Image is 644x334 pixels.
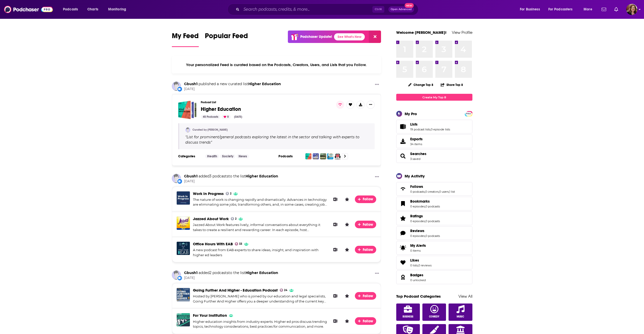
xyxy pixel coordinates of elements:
[239,243,242,245] span: 33
[178,101,197,119] a: Higher Education
[185,127,190,132] img: Gbush1
[410,184,455,189] a: Follows
[410,234,425,238] a: 0 episodes
[108,6,126,13] span: Monitoring
[332,195,339,203] button: Add to List
[457,315,464,318] span: Music
[332,246,339,253] button: Add to List
[172,82,181,91] img: Gbush1
[300,35,332,39] p: Podchaser Update!
[4,5,53,14] a: Podchaser - Follow, Share and Rate Podcasts
[232,4,423,15] div: Search podcasts, credits, & more...
[398,274,408,281] a: Badges
[410,157,420,161] a: 3 saved
[184,82,197,86] a: Gbush1
[201,107,241,112] a: Higher Education
[172,174,181,183] a: Gbush1
[343,246,351,253] button: Leave a Rating
[185,135,359,145] span: " "
[396,197,472,210] span: Bookmarks
[184,276,278,280] span: [DATE]
[363,248,374,252] span: Follow
[284,289,287,291] span: 24
[405,3,414,8] span: New
[193,241,233,246] span: Office Hours With EAB
[396,134,472,148] a: Exports
[396,149,472,163] span: Searches
[201,106,241,112] span: Higher Education
[177,288,190,301] img: Going Further And Higher - Education Podcast
[59,5,85,13] button: open menu
[410,273,426,277] a: Badges
[343,317,351,325] button: Leave a Rating
[425,190,425,193] span: ,
[410,214,423,218] span: Ratings
[584,6,592,13] span: More
[87,6,98,13] span: Charts
[410,258,432,263] a: Likes
[410,214,440,218] a: Ratings
[363,294,374,298] span: Follow
[373,82,381,88] button: Show More Button
[222,115,231,119] div: 0
[466,112,472,116] span: PRO
[172,32,199,43] span: My Feed
[355,221,376,228] button: Follow
[327,153,333,159] img: Education Talk Radio
[343,195,351,203] button: Leave a Rating
[410,151,426,156] a: Searches
[425,234,440,238] a: 0 podcasts
[429,315,439,318] span: Comedy
[193,191,224,196] span: Work In Progress
[235,218,237,220] span: 2
[396,182,472,196] span: Follows
[185,135,359,145] span: List for prominent/general podcasts exploring the latest in the sector and talking with experts t...
[410,264,418,267] a: 0 lists
[184,270,278,275] h3: to the list
[63,6,78,13] span: Podcasts
[373,270,381,277] button: Show More Button
[398,200,408,207] a: Bookmarks
[612,5,620,14] a: Show notifications dropdown
[396,94,472,101] a: Create My Top 8
[398,153,408,160] a: Searches
[193,313,227,318] a: For Your Institution
[405,174,425,178] div: My Activity
[177,86,183,92] div: New List
[410,278,426,282] a: 0 unlocked
[410,243,426,248] span: My Alerts
[396,270,472,284] span: Badges
[545,5,580,13] button: open menu
[193,319,328,329] div: Higher education insights from industry experts. Higher ed pros discuss trending topics, technolo...
[199,174,228,178] span: added 3 podcasts
[355,317,376,325] button: Follow
[172,270,181,280] a: Gbush1
[305,153,311,159] img: MindShift Podcast
[367,101,375,109] button: Show More Button
[396,303,420,321] a: Business
[410,137,423,141] span: Exports
[396,256,472,269] span: Likes
[193,294,328,304] div: Hosted by [PERSON_NAME] who is joined by our education and legal specialists, Going Further And H...
[201,115,220,119] div: 45 Podcasts
[410,249,426,252] span: 0 items
[184,174,278,179] h3: to the list
[177,191,190,205] a: Work In Progress
[626,4,637,15] button: Show profile menu
[184,87,281,91] span: [DATE]
[391,8,412,11] span: Open Advanced
[241,5,372,13] input: Search podcasts, credits, & more...
[398,244,408,251] span: My Alerts
[425,190,439,193] a: 0 creators
[237,154,249,158] a: News
[626,4,637,15] span: Logged in as LavidgeBooks5
[425,219,425,223] span: ,
[626,4,637,15] img: User Profile
[398,215,408,222] a: Ratings
[205,32,248,47] a: Popular Feed
[355,246,376,253] button: Follow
